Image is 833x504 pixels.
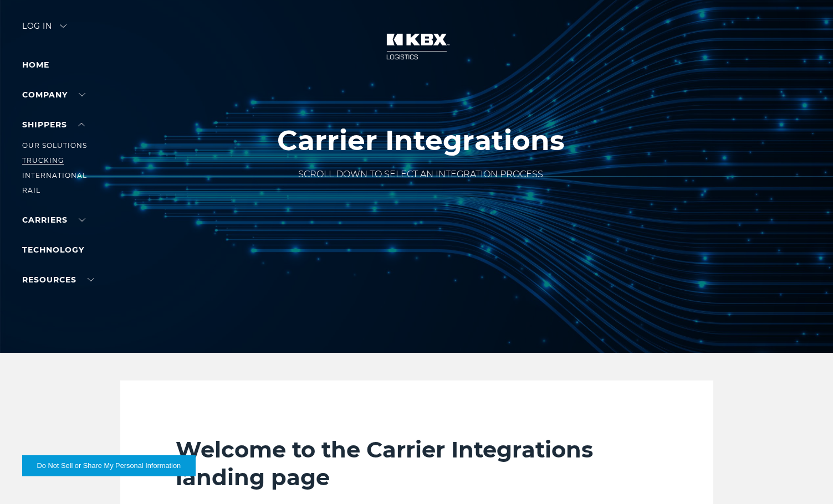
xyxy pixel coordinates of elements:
[22,455,196,476] button: Do Not Sell or Share My Personal Information
[22,215,85,225] a: Carriers
[22,22,67,38] div: Log in
[277,125,565,157] h1: Carrier Integrations
[22,60,49,70] a: Home
[22,275,94,285] a: RESOURCES
[22,171,87,179] a: International
[22,90,85,100] a: Company
[22,120,85,130] a: SHIPPERS
[22,186,40,194] a: RAIL
[375,22,458,71] img: kbx logo
[22,141,87,150] a: Our Solutions
[176,436,658,491] h2: Welcome to the Carrier Integrations landing page
[22,156,64,164] a: Trucking
[277,168,565,181] p: SCROLL DOWN TO SELECT AN INTEGRATION PROCESS
[60,24,67,28] img: arrow
[22,245,84,255] a: Technology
